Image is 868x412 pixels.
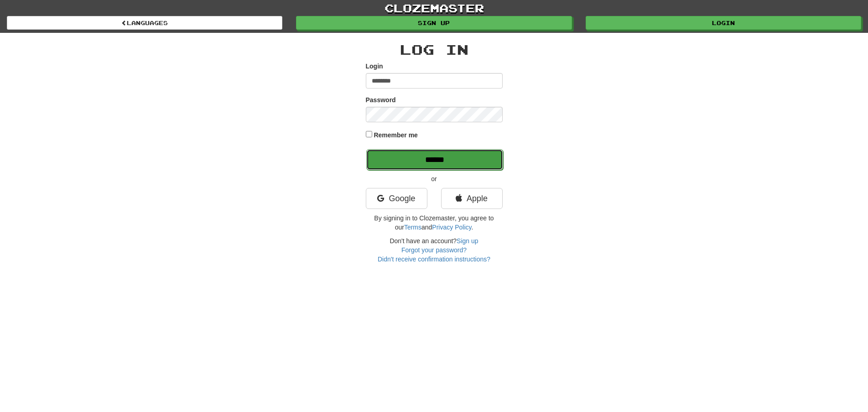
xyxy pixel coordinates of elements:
[457,237,478,245] a: Sign up
[366,42,503,57] h2: Log In
[586,16,861,30] a: Login
[401,246,467,254] a: Forgot your password?
[366,62,383,71] label: Login
[366,236,503,264] div: Don't have an account?
[366,188,427,209] a: Google
[296,16,572,30] a: Sign up
[378,256,490,263] a: Didn't receive confirmation instructions?
[366,174,503,183] p: or
[404,224,421,231] a: Terms
[441,188,503,209] a: Apple
[432,224,471,231] a: Privacy Policy
[374,130,418,140] label: Remember me
[366,95,396,104] label: Password
[366,214,503,232] p: By signing in to Clozemaster, you agree to our and .
[7,16,282,30] a: Languages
